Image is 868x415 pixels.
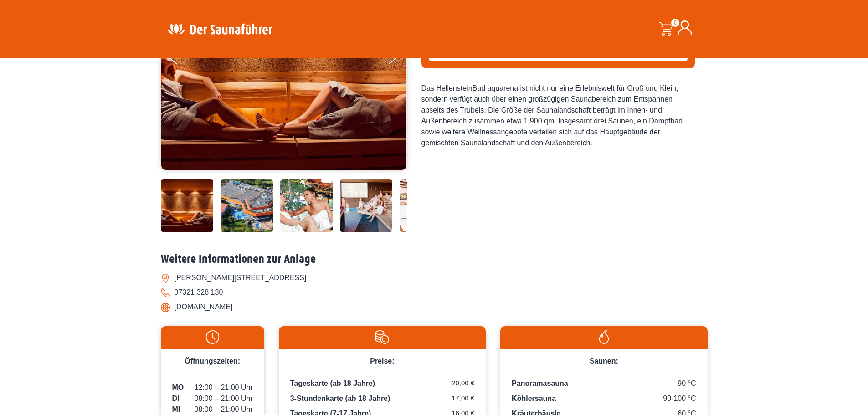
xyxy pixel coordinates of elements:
div: Das HellensteinBad aquarena ist nicht nur eine Erlebniswelt für Groß und Klein, sondern verfügt a... [421,83,695,149]
span: Preise: [370,357,394,365]
img: Uhr-weiss.svg [165,330,260,344]
span: 90-100 °C [663,393,696,404]
li: [DOMAIN_NAME] [161,300,708,314]
li: [PERSON_NAME][STREET_ADDRESS] [161,271,708,285]
span: DI [172,393,180,404]
span: Köhlersauna [512,395,556,402]
span: 08:00 – 21:00 Uhr [195,393,253,404]
span: Panoramasauna [512,379,568,387]
h2: Weitere Informationen zur Anlage [161,252,708,266]
span: Öffnungszeiten: [185,357,240,365]
span: 08:00 – 21:00 Uhr [195,404,253,415]
p: Tageskarte (ab 18 Jahre) [290,378,474,391]
p: 3-Stundenkarte (ab 18 Jahre) [290,393,474,406]
img: Preise-weiss.svg [283,330,481,344]
li: 07321 328 130 [161,285,708,300]
button: Next [387,49,410,72]
span: 17,00 € [452,393,474,404]
span: Saunen: [590,357,618,365]
span: MO [172,382,184,393]
span: MI [172,404,180,415]
button: Previous [170,49,193,72]
span: 90 °C [678,378,696,389]
img: Flamme-weiss.svg [505,330,703,344]
span: 12:00 – 21:00 Uhr [195,382,253,393]
span: 0 [671,19,679,27]
span: 20,00 € [452,378,474,389]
